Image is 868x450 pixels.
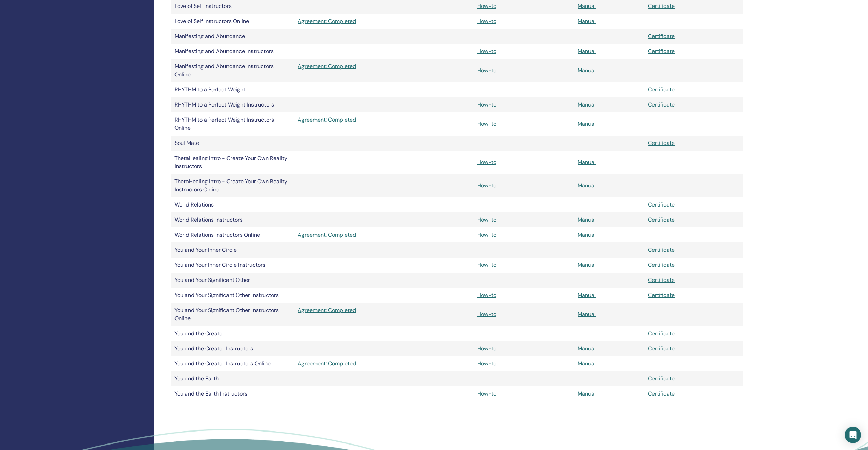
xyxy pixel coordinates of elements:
[578,67,596,74] a: Manual
[477,2,496,10] a: How-to
[171,112,294,136] td: RHYTHM to a Perfect Weight Instructors Online
[648,291,675,299] a: Certificate
[171,341,294,356] td: You and the Creator Instructors
[578,261,596,268] a: Manual
[477,231,496,238] a: How-to
[477,261,496,268] a: How-to
[298,116,470,124] a: Agreement: Completed
[171,59,294,82] td: Manifesting and Abundance Instructors Online
[648,101,675,108] a: Certificate
[171,227,294,242] td: World Relations Instructors Online
[578,101,596,108] a: Manual
[648,276,675,284] a: Certificate
[171,212,294,227] td: World Relations Instructors
[648,139,675,147] a: Certificate
[648,330,675,337] a: Certificate
[477,311,496,318] a: How-to
[171,174,294,197] td: ThetaHealing Intro - Create Your Own Reality Instructors Online
[171,303,294,326] td: You and Your Significant Other Instructors Online
[578,231,596,238] a: Manual
[298,306,470,314] a: Agreement: Completed
[171,82,294,97] td: RHYTHM to a Perfect Weight
[648,201,675,208] a: Certificate
[171,136,294,151] td: Soul Mate
[171,242,294,258] td: You and Your Inner Circle
[298,360,470,368] a: Agreement: Completed
[648,33,675,40] a: Certificate
[171,29,294,44] td: Manifesting and Abundance
[648,216,675,223] a: Certificate
[578,182,596,189] a: Manual
[298,231,470,239] a: Agreement: Completed
[648,246,675,253] a: Certificate
[171,197,294,212] td: World Relations
[171,151,294,174] td: ThetaHealing Intro - Create Your Own Reality Instructors
[171,371,294,386] td: You and the Earth
[171,386,294,401] td: You and the Earth Instructors
[477,101,496,108] a: How-to
[648,390,675,397] a: Certificate
[477,48,496,55] a: How-to
[477,345,496,352] a: How-to
[578,48,596,55] a: Manual
[171,288,294,303] td: You and Your Significant Other Instructors
[477,182,496,189] a: How-to
[171,273,294,288] td: You and Your Significant Other
[578,390,596,397] a: Manual
[578,345,596,352] a: Manual
[171,356,294,371] td: You and the Creator Instructors Online
[578,120,596,127] a: Manual
[477,291,496,299] a: How-to
[578,2,596,10] a: Manual
[477,390,496,397] a: How-to
[578,291,596,299] a: Manual
[171,258,294,273] td: You and Your Inner Circle Instructors
[171,326,294,341] td: You and the Creator
[477,67,496,74] a: How-to
[477,159,496,166] a: How-to
[578,159,596,166] a: Manual
[648,48,675,55] a: Certificate
[578,360,596,367] a: Manual
[648,345,675,352] a: Certificate
[578,311,596,318] a: Manual
[648,375,675,382] a: Certificate
[845,427,861,443] div: Open Intercom Messenger
[477,17,496,25] a: How-to
[171,14,294,29] td: Love of Self Instructors Online
[477,360,496,367] a: How-to
[648,261,675,268] a: Certificate
[578,17,596,25] a: Manual
[578,216,596,223] a: Manual
[648,2,675,10] a: Certificate
[298,17,470,25] a: Agreement: Completed
[477,120,496,127] a: How-to
[477,216,496,223] a: How-to
[171,44,294,59] td: Manifesting and Abundance Instructors
[171,97,294,112] td: RHYTHM to a Perfect Weight Instructors
[648,86,675,93] a: Certificate
[298,62,470,71] a: Agreement: Completed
